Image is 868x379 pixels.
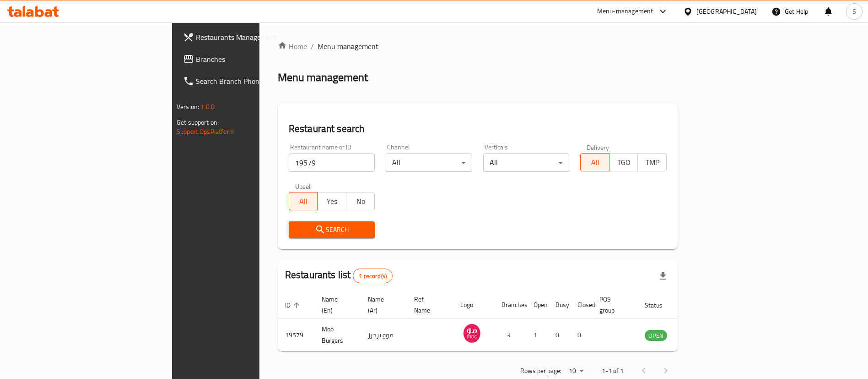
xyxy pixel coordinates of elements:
[548,319,570,352] td: 0
[414,294,442,316] span: Ref. Name
[645,300,674,311] span: Status
[609,153,638,171] button: TGO
[176,48,317,70] a: Branches
[453,291,494,319] th: Logo
[176,26,317,48] a: Restaurants Management
[599,294,626,316] span: POS group
[580,153,609,171] button: All
[196,54,310,65] span: Branches
[637,153,667,171] button: TMP
[317,192,346,210] button: Yes
[285,300,302,311] span: ID
[386,154,472,172] div: All
[278,70,368,85] h2: Menu management
[346,192,375,210] button: No
[322,294,350,316] span: Name (En)
[645,330,667,341] span: OPEN
[494,319,526,352] td: 3
[289,154,375,172] input: Search for restaurant name or ID..
[296,224,368,236] span: Search
[321,195,343,208] span: Yes
[293,195,314,208] span: All
[587,144,609,150] label: Delivery
[494,291,526,319] th: Branches
[278,41,678,52] nav: breadcrumb
[584,156,606,169] span: All
[353,269,393,283] div: Total records count
[278,291,717,352] table: enhanced table
[520,365,561,377] p: Rows per page:
[353,272,392,280] span: 1 record(s)
[177,101,199,113] span: Version:
[652,265,674,287] div: Export file
[642,156,663,169] span: TMP
[368,294,396,316] span: Name (Ar)
[526,291,548,319] th: Open
[483,154,570,172] div: All
[196,76,310,87] span: Search Branch Phone
[289,192,318,210] button: All
[548,291,570,319] th: Busy
[460,322,483,345] img: Moo Burgers
[177,116,219,128] span: Get support on:
[570,319,592,352] td: 0
[289,221,375,238] button: Search
[176,70,317,92] a: Search Branch Phone
[289,122,667,136] h2: Restaurant search
[177,126,235,137] a: Support.OpsPlatform
[602,365,624,377] p: 1-1 of 1
[696,6,757,16] div: [GEOGRAPHIC_DATA]
[570,291,592,319] th: Closed
[196,32,310,43] span: Restaurants Management
[350,195,372,208] span: No
[613,156,635,169] span: TGO
[318,41,378,52] span: Menu management
[526,319,548,352] td: 1
[597,6,653,17] div: Menu-management
[285,268,393,283] h2: Restaurants list
[314,319,361,352] td: Moo Burgers
[852,6,856,16] span: S
[565,364,587,378] div: Rows per page:
[295,183,312,189] label: Upsell
[200,101,215,113] span: 1.0.0
[361,319,407,352] td: موو برجرز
